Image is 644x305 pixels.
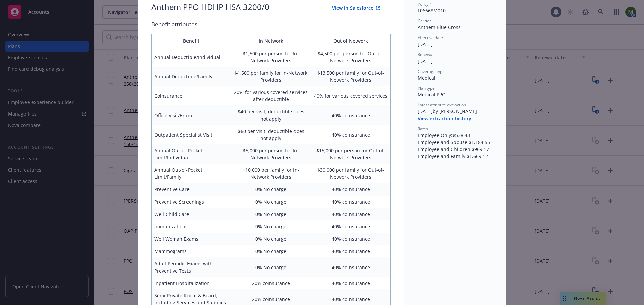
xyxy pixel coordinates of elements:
[152,245,231,257] td: Mammograms
[418,85,435,91] span: Plan type
[311,86,391,105] td: 40% for various covered services
[231,34,311,47] th: In Network
[418,7,493,14] div: L06668M010
[311,257,391,277] td: 40% coinsurance
[418,58,493,65] div: [DATE]
[418,52,433,57] span: Renewal
[152,47,231,67] td: Annual Deductible/Individual
[231,183,311,196] td: 0% No charge
[231,125,311,144] td: $60 per visit, deductible does not apply
[231,47,311,67] td: $1,500 per person for In-Network Providers
[418,153,493,160] div: Employee and Family : $1,669.12
[152,183,231,196] td: Preventive Care
[152,220,231,233] td: Immunizations
[311,183,391,196] td: 40% coinsurance
[152,86,231,105] td: Coinsurance
[418,69,445,74] span: Coverage type
[418,108,493,115] div: [DATE] by [PERSON_NAME]
[231,164,311,183] td: $10,000 per family for In-Network Providers
[231,105,311,125] td: $40 per visit, deductible does not apply
[231,67,311,86] td: $4,500 per family for In-Network Providers
[311,67,391,86] td: $13,500 per family for Out-of-Network Providers
[152,144,231,164] td: Annual Out-of-Pocket Limit/Individual
[311,233,391,245] td: 40% coinsurance
[231,257,311,277] td: 0% No charge
[311,208,391,220] td: 40% coinsurance
[418,35,443,41] span: Effective date
[152,196,231,208] td: Preventive Screenings
[418,41,493,48] div: [DATE]
[151,1,269,15] div: Anthem PPO HDHP HSA 3200/0
[418,18,431,24] span: Carrier
[152,277,231,289] td: Inpatient Hospitalization
[151,20,391,29] div: Benefit attributes
[152,67,231,86] td: Annual Deductible/Family
[311,105,391,125] td: 40% coinsurance
[231,208,311,220] td: 0% No charge
[231,245,311,257] td: 0% No charge
[311,125,391,144] td: 40% coinsurance
[418,74,493,81] div: Medical
[152,34,231,47] th: Benefit
[152,164,231,183] td: Annual Out-of-Pocket Limit/Family
[152,233,231,245] td: Well Woman Exams
[231,220,311,233] td: 0% No charge
[231,144,311,164] td: $5,000 per person for In-Network Providers
[418,1,432,7] span: Policy #
[231,196,311,208] td: 0% No charge
[231,233,311,245] td: 0% No charge
[311,144,391,164] td: $15,000 per person for Out-of-Network Providers
[311,47,391,67] td: $4,500 per person for Out-of-Network Providers
[311,277,391,289] td: 40% coinsurance
[321,1,391,15] button: View in Salesforce
[152,125,231,144] td: Outpatient Specialist Visit
[231,277,311,289] td: 20% coinsurance
[311,220,391,233] td: 40% coinsurance
[418,139,493,146] div: Employee and Spouse : $1,184.55
[418,132,493,139] div: Employee Only : $538.43
[418,126,428,132] span: Rates
[152,257,231,277] td: Adult Periodic Exams with Preventive Tests
[418,102,466,108] span: Latest attribute extraction
[152,208,231,220] td: Well-Child Care
[418,115,471,122] button: View extraction history
[418,146,493,153] div: Employee and Children : $969.17
[311,196,391,208] td: 40% coinsurance
[418,91,493,98] div: Medical PPO
[311,164,391,183] td: $30,000 per family for Out-of-Network Providers
[418,24,493,31] div: Anthem Blue Cross
[231,86,311,105] td: 20% for various covered services after deductible
[311,245,391,257] td: 40% coinsurance
[152,105,231,125] td: Office Visit/Exam
[311,34,391,47] th: Out of Network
